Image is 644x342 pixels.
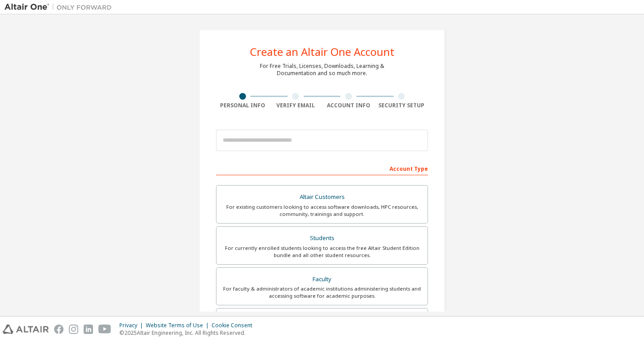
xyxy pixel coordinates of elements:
div: Cookie Consent [212,322,258,329]
div: For currently enrolled students looking to access the free Altair Student Edition bundle and all ... [222,245,422,259]
div: Security Setup [375,102,428,109]
div: For existing customers looking to access software downloads, HPC resources, community, trainings ... [222,203,422,218]
img: facebook.svg [54,325,64,334]
div: Verify Email [269,102,322,109]
img: youtube.svg [98,325,111,334]
p: © 2025 Altair Engineering, Inc. All Rights Reserved. [119,329,258,337]
div: For faculty & administrators of academic institutions administering students and accessing softwa... [222,285,422,300]
div: Personal Info [216,102,269,109]
img: linkedin.svg [84,325,93,334]
div: Create an Altair One Account [250,46,394,57]
div: Account Type [216,161,428,175]
img: instagram.svg [69,325,78,334]
div: Altair Customers [222,191,422,203]
img: altair_logo.svg [3,325,49,334]
div: Privacy [119,322,146,329]
div: Faculty [222,273,422,286]
div: Students [222,232,422,245]
div: Account Info [322,102,375,109]
div: For Free Trials, Licenses, Downloads, Learning & Documentation and so much more. [260,63,384,77]
img: Altair One [4,3,116,12]
div: Website Terms of Use [146,322,212,329]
